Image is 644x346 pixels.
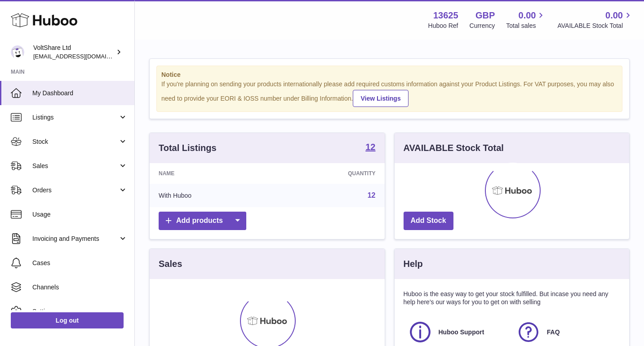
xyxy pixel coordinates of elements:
span: Settings [32,307,128,316]
img: info@voltshare.co.uk [11,45,24,59]
span: 0.00 [519,9,536,22]
span: FAQ [547,328,560,337]
a: 12 [368,191,376,199]
div: Currency [470,22,495,30]
a: FAQ [516,320,616,344]
strong: 13625 [433,9,458,22]
span: Total sales [506,22,546,30]
span: Sales [32,162,118,170]
span: AVAILABLE Stock Total [557,22,633,30]
strong: GBP [475,9,495,22]
h3: Sales [159,258,182,270]
th: Quantity [274,163,385,184]
span: Usage [32,210,128,219]
a: 0.00 AVAILABLE Stock Total [557,9,633,30]
strong: 12 [365,142,375,151]
span: 0.00 [605,9,623,22]
a: 0.00 Total sales [506,9,546,30]
h3: Total Listings [159,142,217,154]
strong: Notice [161,71,617,79]
div: VoltShare Ltd [33,44,114,61]
a: View Listings [353,90,408,107]
span: Invoicing and Payments [32,235,118,243]
div: If you're planning on sending your products internationally please add required customs informati... [161,80,617,107]
span: My Dashboard [32,89,128,98]
span: Cases [32,259,128,267]
td: With Huboo [150,184,274,207]
span: Listings [32,113,118,122]
span: Orders [32,186,118,195]
a: 12 [365,142,375,153]
h3: Help [404,258,423,270]
a: Log out [11,312,124,328]
span: Huboo Support [439,328,484,337]
a: Add Stock [404,212,453,230]
th: Name [150,163,274,184]
span: [EMAIL_ADDRESS][DOMAIN_NAME] [33,53,132,60]
a: Huboo Support [408,320,507,344]
div: Huboo Ref [428,22,458,30]
h3: AVAILABLE Stock Total [404,142,504,154]
p: Huboo is the easy way to get your stock fulfilled. But incase you need any help here's our ways f... [404,290,621,307]
span: Stock [32,138,118,146]
span: Channels [32,283,128,292]
a: Add products [159,212,246,230]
